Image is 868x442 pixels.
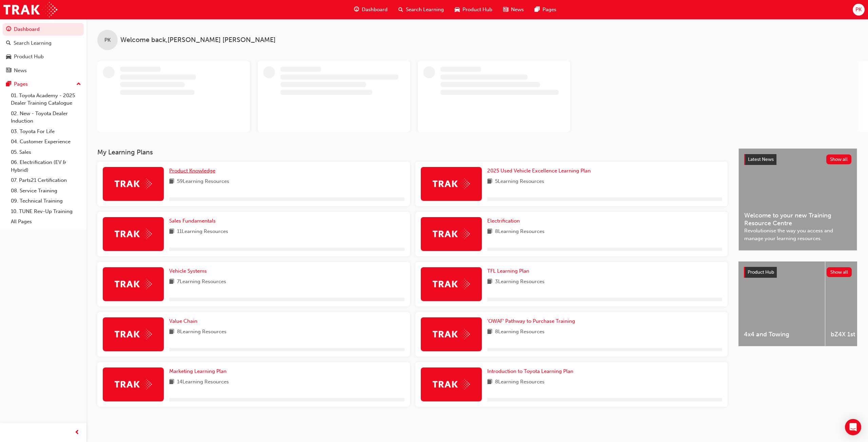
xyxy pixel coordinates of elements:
[542,6,556,14] span: Pages
[115,178,152,189] img: Trak
[177,228,228,236] span: 11 Learning Resources
[3,23,84,36] a: Dashboard
[362,6,388,14] span: Dashboard
[498,3,529,17] a: news-iconNews
[433,279,470,289] img: Trak
[487,368,573,374] span: Introduction to Toyota Learning Plan
[406,6,444,14] span: Search Learning
[169,228,174,236] span: book-icon
[487,268,529,274] span: TFL Learning Plan
[6,26,11,33] span: guage-icon
[8,90,84,108] a: 01. Toyota Academy - 2025 Dealer Training Catalogue
[76,80,81,89] span: up-icon
[3,78,84,90] button: Pages
[3,64,84,77] a: News
[503,5,508,14] span: news-icon
[97,148,728,156] h3: My Learning Plans
[169,367,229,375] a: Marketing Learning Plan
[120,36,276,44] span: Welcome back , [PERSON_NAME] [PERSON_NAME]
[169,378,174,386] span: book-icon
[487,218,520,224] span: Electrification
[8,136,84,147] a: 04. Customer Experience
[169,278,174,286] span: book-icon
[487,217,522,225] a: Electrification
[169,168,215,174] span: Product Knowledge
[487,167,593,175] a: 2025 Used Vehicle Excellence Learning Plan
[744,212,851,227] span: Welcome to your new Training Resource Centre
[6,54,11,60] span: car-icon
[8,206,84,217] a: 10. TUNE Rev-Up Training
[3,22,84,78] button: DashboardSearch LearningProduct HubNews
[529,3,562,17] a: pages-iconPages
[433,229,470,239] img: Trak
[495,378,545,386] span: 8 Learning Resources
[169,368,226,374] span: Marketing Learning Plan
[115,279,152,289] img: Trak
[6,40,11,46] span: search-icon
[393,3,449,17] a: search-iconSearch Learning
[744,331,820,338] span: 4x4 and Towing
[433,329,470,339] img: Trak
[8,126,84,137] a: 03. Toyota For Life
[177,177,229,186] span: 59 Learning Resources
[855,6,862,14] span: PK
[75,428,80,437] span: prev-icon
[433,379,470,390] img: Trak
[487,168,591,174] span: 2025 Used Vehicle Excellence Learning Plan
[349,3,393,17] a: guage-iconDashboard
[3,37,84,49] a: Search Learning
[495,278,545,286] span: 3 Learning Resources
[169,267,210,275] a: Vehicle Systems
[8,108,84,126] a: 02. New - Toyota Dealer Induction
[14,67,27,75] div: News
[744,227,851,242] span: Revolutionise the way you access and manage your learning resources.
[3,2,57,17] img: Trak
[827,267,852,277] button: Show all
[744,267,852,278] a: Product HubShow all
[14,80,28,88] div: Pages
[8,157,84,175] a: 06. Electrification (EV & Hybrid)
[8,175,84,186] a: 07. Parts21 Certification
[487,267,532,275] a: TFL Learning Plan
[495,177,544,186] span: 5 Learning Resources
[169,268,207,274] span: Vehicle Systems
[748,269,774,275] span: Product Hub
[169,167,218,175] a: Product Knowledge
[744,154,851,165] a: Latest NewsShow all
[169,318,197,324] span: Value Chain
[462,6,492,14] span: Product Hub
[177,278,226,286] span: 7 Learning Resources
[115,229,152,239] img: Trak
[8,216,84,227] a: All Pages
[738,261,825,346] a: 4x4 and Towing
[495,328,545,336] span: 8 Learning Resources
[8,147,84,157] a: 05. Sales
[14,39,52,47] div: Search Learning
[487,278,492,286] span: book-icon
[487,177,492,186] span: book-icon
[354,5,359,14] span: guage-icon
[487,318,575,324] span: 'OWAF' Pathway to Purchase Training
[738,148,857,251] a: Latest NewsShow allWelcome to your new Training Resource CentreRevolutionise the way you access a...
[177,378,229,386] span: 14 Learning Resources
[6,81,11,87] span: pages-icon
[535,5,540,14] span: pages-icon
[487,317,578,325] a: 'OWAF' Pathway to Purchase Training
[3,50,84,63] a: Product Hub
[169,328,174,336] span: book-icon
[398,5,403,14] span: search-icon
[487,367,576,375] a: Introduction to Toyota Learning Plan
[487,228,492,236] span: book-icon
[104,36,111,44] span: PK
[115,329,152,339] img: Trak
[8,196,84,206] a: 09. Technical Training
[169,218,216,224] span: Sales Fundamentals
[826,154,852,164] button: Show all
[177,328,226,336] span: 8 Learning Resources
[487,378,492,386] span: book-icon
[511,6,524,14] span: News
[748,156,774,162] span: Latest News
[455,5,460,14] span: car-icon
[169,177,174,186] span: book-icon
